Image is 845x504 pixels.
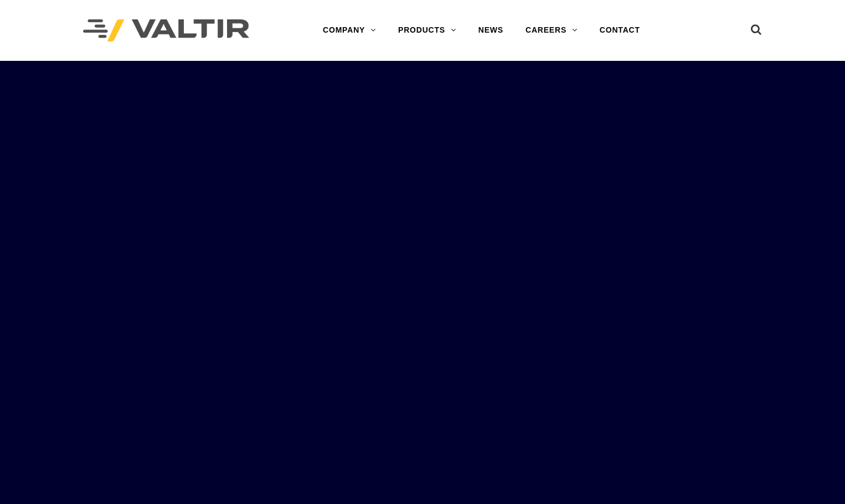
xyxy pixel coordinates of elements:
a: CONTACT [589,19,651,41]
a: PRODUCTS [387,19,467,41]
img: Valtir [83,19,249,42]
a: COMPANY [312,19,387,41]
a: CAREERS [514,19,589,41]
a: NEWS [467,19,514,41]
